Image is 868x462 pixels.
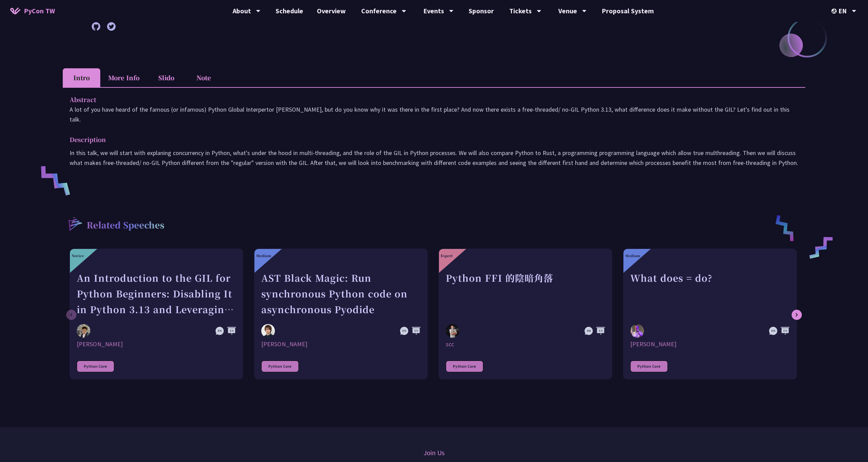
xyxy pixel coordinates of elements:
[630,361,668,372] div: Python Core
[70,95,785,104] p: Abstract
[10,8,20,14] img: Home icon of PyCon TW 2025
[3,2,62,19] a: PyCon TW
[77,361,114,372] div: Python Core
[63,68,100,87] li: Intro
[70,148,798,168] p: In this talk, we will start with explaning concurrency in Python, what's under the hood in multi-...
[630,324,644,339] img: Reuven M. Lerner
[623,249,797,379] a: Medium What does = do? Reuven M. Lerner [PERSON_NAME] Python Core
[58,207,91,240] img: r3.8d01567.svg
[261,270,421,317] div: AST Black Magic: Run synchronous Python code on asynchronous Pyodide
[70,104,798,124] p: A lot of you have heard of the famous (or infamous) Python Global Interpertor [PERSON_NAME], but ...
[446,361,483,372] div: Python Core
[439,249,612,379] a: Expert Python FFI 的陰暗角落 scc scc Python Core
[630,270,790,317] div: What does = do?
[147,68,185,87] li: Slido
[446,324,459,338] img: scc
[254,249,428,379] a: Medium AST Black Magic: Run synchronous Python code on asynchronous Pyodide Yuichiro Tachibana [P...
[256,253,271,258] div: Medium
[446,340,605,348] div: scc
[77,340,236,348] div: [PERSON_NAME]
[24,6,55,16] span: PyCon TW
[77,270,236,317] div: An Introduction to the GIL for Python Beginners: Disabling It in Python 3.13 and Leveraging Concu...
[261,340,421,348] div: [PERSON_NAME]
[832,9,838,14] img: Locale Icon
[87,219,164,233] p: Related Speeches
[441,253,453,258] div: Expert
[630,340,790,348] div: [PERSON_NAME]
[70,135,785,144] p: Description
[100,68,147,87] li: More Info
[261,361,299,372] div: Python Core
[625,253,640,258] div: Medium
[72,253,84,258] div: Novice
[70,249,243,379] a: Novice An Introduction to the GIL for Python Beginners: Disabling It in Python 3.13 and Leveragin...
[261,324,275,338] img: Yuichiro Tachibana
[446,270,605,317] div: Python FFI 的陰暗角落
[424,448,444,458] a: Join Us
[185,68,222,87] li: Note
[77,324,90,338] img: Yu Saito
